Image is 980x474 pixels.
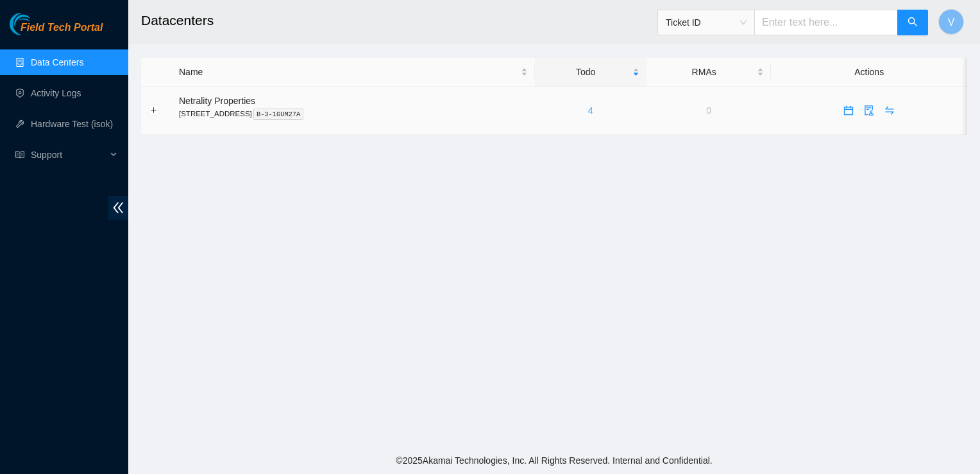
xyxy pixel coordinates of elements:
a: 0 [706,105,711,116]
span: Ticket ID [666,13,747,32]
a: audit [859,105,879,116]
button: calendar [838,100,859,121]
a: Activity Logs [31,88,81,98]
a: calendar [838,105,859,116]
img: Akamai Technologies [10,13,65,35]
button: Expand row [149,105,159,116]
button: swap [879,100,900,121]
span: Field Tech Portal [21,22,103,34]
th: Actions [771,58,967,87]
button: V [938,9,964,35]
span: Support [31,142,106,168]
button: search [897,10,928,35]
p: [STREET_ADDRESS] [179,108,528,119]
button: audit [859,100,879,121]
a: Data Centers [31,57,83,67]
span: swap [880,105,899,116]
kbd: B-3-1GUM27A [253,109,304,120]
a: Akamai TechnologiesField Tech Portal [10,23,103,40]
span: double-left [108,196,128,220]
span: read [15,150,24,159]
span: Netrality Properties [179,96,255,106]
a: swap [879,105,900,116]
a: 4 [588,105,593,116]
input: Enter text here... [754,10,898,35]
span: calendar [839,105,858,116]
span: search [908,17,918,29]
footer: © 2025 Akamai Technologies, Inc. All Rights Reserved. Internal and Confidential. [128,447,980,474]
a: Hardware Test (isok) [31,119,113,129]
span: audit [859,105,879,116]
span: V [948,14,955,30]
